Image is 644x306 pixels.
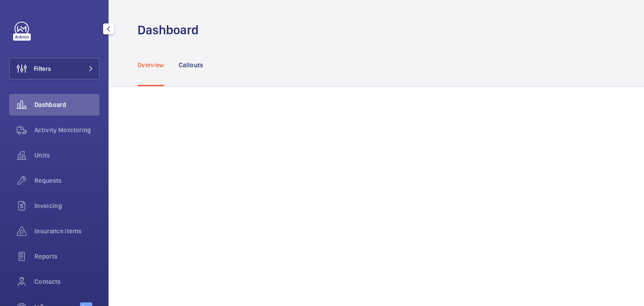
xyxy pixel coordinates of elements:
span: Units [34,151,99,160]
p: Callouts [179,60,204,70]
span: Activity Monitoring [34,125,99,134]
span: Insurance items [34,227,99,236]
span: Filters [34,64,51,73]
span: Invoicing [34,201,99,210]
span: Reports [34,252,99,261]
p: Overview [137,60,164,70]
span: Contacts [34,277,99,286]
h1: Dashboard [137,22,204,38]
span: Dashboard [34,100,99,109]
span: Requests [34,176,99,185]
button: Filters [9,58,99,79]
